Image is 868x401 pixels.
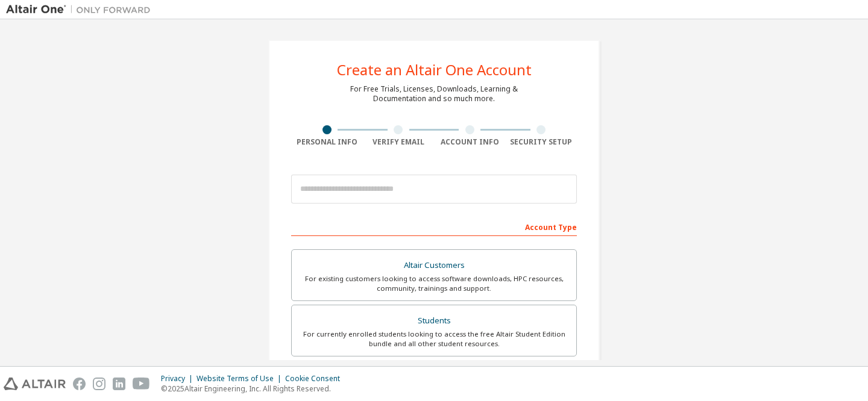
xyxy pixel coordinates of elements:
[133,378,150,390] img: youtube.svg
[6,4,157,16] img: Altair One
[299,257,569,274] div: Altair Customers
[337,63,532,77] div: Create an Altair One Account
[161,374,197,384] div: Privacy
[161,384,347,394] p: © 2025 Altair Engineering, Inc. All Rights Reserved.
[285,374,347,384] div: Cookie Consent
[291,137,363,147] div: Personal Info
[4,378,66,390] img: altair_logo.svg
[350,84,518,104] div: For Free Trials, Licenses, Downloads, Learning & Documentation and so much more.
[299,329,569,349] div: For currently enrolled students looking to access the free Altair Student Edition bundle and all ...
[93,378,105,390] img: instagram.svg
[291,217,577,236] div: Account Type
[73,378,86,390] img: facebook.svg
[363,137,435,147] div: Verify Email
[299,312,569,329] div: Students
[113,378,125,390] img: linkedin.svg
[434,137,506,147] div: Account Info
[506,137,577,147] div: Security Setup
[197,374,285,384] div: Website Terms of Use
[299,274,569,293] div: For existing customers looking to access software downloads, HPC resources, community, trainings ...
